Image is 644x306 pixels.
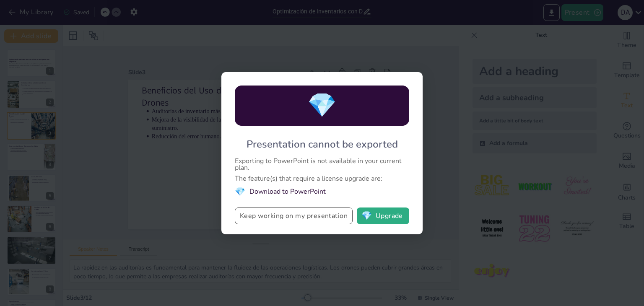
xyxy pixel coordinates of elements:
button: Keep working on my presentation [235,207,353,224]
span: diamond [361,212,372,220]
button: diamondUpgrade [357,207,409,224]
div: Presentation cannot be exported [247,137,398,151]
span: diamond [235,186,245,197]
li: Download to PowerPoint [235,186,409,197]
div: Exporting to PowerPoint is not available in your current plan. [235,158,409,171]
span: diamond [307,89,337,122]
div: The feature(s) that require a license upgrade are: [235,175,409,182]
